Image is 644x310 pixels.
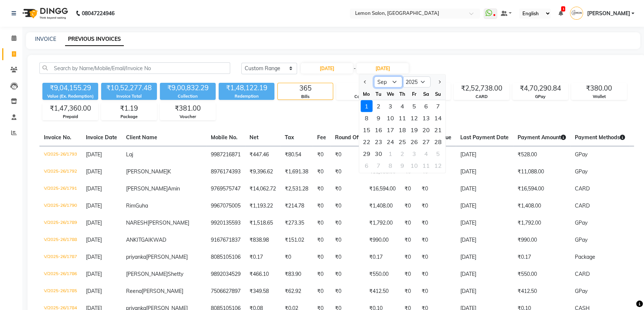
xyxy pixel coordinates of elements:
td: ₹0 [313,180,331,198]
span: priyanka [126,254,146,260]
td: ₹16,594.00 [513,180,570,198]
td: ₹1,518.65 [245,215,280,232]
div: Th [396,88,408,100]
span: [DATE] [86,288,102,294]
td: ₹838.98 [245,232,280,249]
span: [DATE] [86,254,102,260]
div: ₹9,00,832.29 [160,83,216,93]
div: 7 [373,160,384,172]
div: 5 [408,100,420,112]
td: ₹0.17 [513,249,570,266]
div: ₹380.00 [571,83,627,94]
td: ₹273.35 [280,215,313,232]
span: [DATE] [86,168,102,175]
div: Monday, September 29, 2025 [361,148,373,160]
td: ₹0 [331,215,365,232]
span: CARD [575,185,590,192]
div: Tuesday, September 16, 2025 [373,124,384,136]
td: ₹16,594.00 [365,180,400,198]
div: 7 [432,100,444,112]
span: Tax [285,134,294,141]
td: ₹0 [313,283,331,300]
div: Collection [160,93,216,99]
div: We [384,88,396,100]
span: Rim [126,202,135,209]
td: 9167671837 [206,232,245,249]
span: CARD [575,202,590,209]
div: Su [432,88,444,100]
span: [PERSON_NAME] [126,185,168,192]
a: INVOICE [35,36,56,42]
td: 9892034529 [206,266,245,283]
span: 1 [561,6,565,12]
span: Invoice Date [86,134,117,141]
td: ₹0 [313,232,331,249]
div: 6 [361,160,373,172]
button: Next month [436,76,442,88]
input: Start Date [301,63,353,74]
div: Wallet [571,94,627,100]
div: Monday, September 1, 2025 [361,100,373,112]
div: GPay [513,94,568,100]
div: Saturday, September 20, 2025 [420,124,432,136]
div: ₹1.19 [102,103,157,114]
a: PREVIOUS INVOICES [65,33,124,46]
span: Mobile No. [211,134,238,141]
td: 9920135593 [206,215,245,232]
td: ₹214.78 [280,198,313,215]
div: Wednesday, October 8, 2025 [384,160,396,172]
div: 29 [361,148,373,160]
div: Monday, September 15, 2025 [361,124,373,136]
div: 26 [408,136,420,148]
div: Friday, September 5, 2025 [408,100,420,112]
div: 20 [420,124,432,136]
div: Tuesday, October 7, 2025 [373,160,384,172]
b: 08047224946 [82,3,115,24]
td: ₹0.17 [365,249,400,266]
div: Sunday, October 12, 2025 [432,160,444,172]
div: Saturday, October 4, 2025 [420,148,432,160]
span: Fee [317,134,326,141]
td: ₹0.17 [245,249,280,266]
div: Tuesday, September 30, 2025 [373,148,384,160]
div: 21 [432,124,444,136]
div: Thursday, October 9, 2025 [396,160,408,172]
span: Net [249,134,258,141]
span: [PERSON_NAME] [142,288,183,294]
span: Shetty [168,271,183,277]
td: [DATE] [456,198,513,215]
div: 9 [396,160,408,172]
div: 6 [420,100,432,112]
div: Wednesday, September 24, 2025 [384,136,396,148]
div: 1 [384,148,396,160]
td: ₹151.02 [280,232,313,249]
div: Wednesday, September 3, 2025 [384,100,396,112]
div: Friday, September 12, 2025 [408,112,420,124]
div: Thursday, September 25, 2025 [396,136,408,148]
div: 22 [361,136,373,148]
div: 28 [432,136,444,148]
div: 27 [420,136,432,148]
div: Friday, September 26, 2025 [408,136,420,148]
td: ₹0 [331,198,365,215]
td: ₹0 [400,283,417,300]
td: 9967075005 [206,198,245,215]
div: ₹9,04,155.29 [42,83,98,93]
div: 13 [420,112,432,124]
div: Invoice Total [101,93,157,99]
div: Friday, October 10, 2025 [408,160,420,172]
div: Saturday, September 6, 2025 [420,100,432,112]
div: Saturday, October 11, 2025 [420,160,432,172]
td: ₹466.10 [245,266,280,283]
img: Nimisha Pattani [570,7,583,20]
td: [DATE] [456,266,513,283]
div: Tu [373,88,384,100]
td: ₹0 [331,163,365,180]
div: 19 [408,124,420,136]
td: [DATE] [456,232,513,249]
td: ₹0 [417,249,456,266]
span: [DATE] [86,202,102,209]
div: 16 [373,124,384,136]
div: 10 [408,160,420,172]
div: Sunday, September 7, 2025 [432,100,444,112]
